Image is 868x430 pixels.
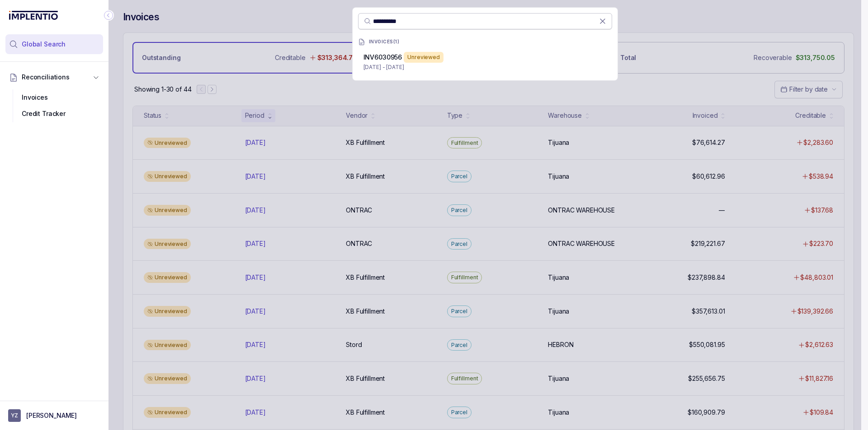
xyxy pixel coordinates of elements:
[363,63,607,72] p: [DATE] - [DATE]
[103,10,114,21] div: Collapse Icon
[5,67,103,87] button: Reconciliations
[5,88,103,124] div: Reconciliations
[22,40,66,49] span: Global Search
[404,52,443,63] div: Unreviewed
[13,106,96,122] div: Credit Tracker
[8,409,21,422] span: User initials
[26,411,77,420] p: [PERSON_NAME]
[8,409,100,422] button: User initials[PERSON_NAME]
[363,53,402,61] span: INV6030956
[369,39,400,45] p: INVOICES ( 1 )
[22,73,70,82] span: Reconciliations
[13,89,96,106] div: Invoices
